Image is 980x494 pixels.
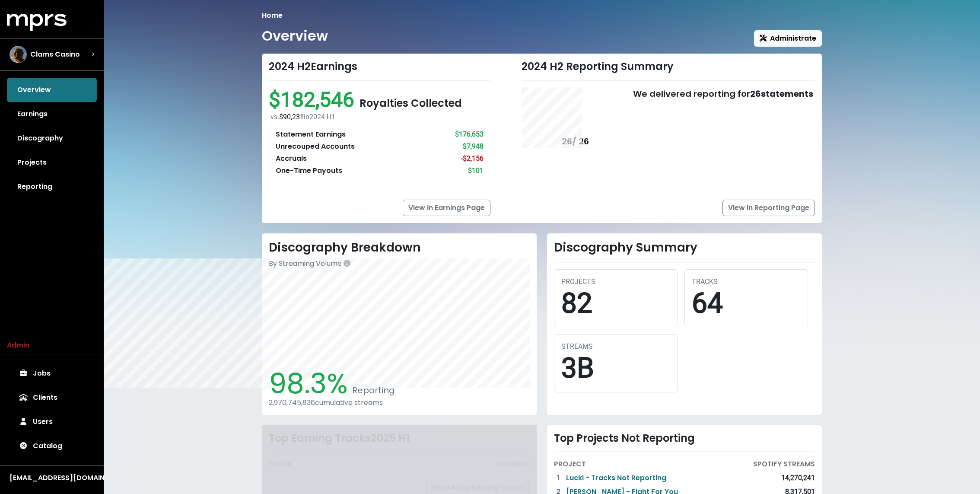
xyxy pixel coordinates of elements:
div: [EMAIL_ADDRESS][DOMAIN_NAME] [10,473,94,483]
h1: Overview [262,28,328,44]
a: Earnings [7,102,97,126]
a: Discography [7,126,97,150]
b: 26 statements [750,88,813,100]
a: Clients [7,386,97,410]
div: Statement Earnings [276,129,346,140]
div: vs. in 2024 H1 [270,112,490,122]
a: mprs logo [7,17,67,27]
div: Accruals [276,153,307,164]
a: Users [7,410,97,434]
button: Administrate [754,30,822,47]
div: 2,970,745,836 cumulative streams [269,398,530,407]
div: $7,948 [463,141,484,152]
div: We delivered reporting for [633,87,813,100]
div: One-Time Payouts [276,166,342,176]
a: Projects [7,150,97,175]
a: View In Earnings Page [403,200,490,216]
span: By Streaming Volume [269,258,342,268]
div: 2024 H2 Reporting Summary [522,61,815,73]
a: Lucki - Tracks Not Reporting [566,473,666,483]
img: The selected account / producer [10,46,27,63]
div: 1 [554,473,563,483]
div: 82 [561,287,670,320]
div: 64 [692,287,801,320]
span: Administrate [760,33,816,43]
span: Reporting [348,384,395,396]
span: Royalties Collected [360,96,462,110]
button: [EMAIL_ADDRESS][DOMAIN_NAME] [7,472,97,484]
div: -$2,156 [461,153,484,164]
a: View In Reporting Page [722,200,815,216]
span: $90,231 [279,113,304,121]
h2: Discography Breakdown [269,240,530,255]
div: 14,270,241 [781,473,815,483]
h2: Discography Summary [554,240,815,255]
div: $176,653 [455,129,484,140]
li: Home [262,10,283,21]
span: Clams Casino [30,49,80,60]
span: 98.3% [269,364,348,403]
div: 3B [561,352,670,385]
div: Top Projects Not Reporting [554,432,815,445]
div: TRACKS [692,277,801,287]
div: PROJECTS [561,277,670,287]
a: Catalog [7,434,97,458]
div: SPOTIFY STREAMS [753,459,815,469]
div: PROJECT [554,459,586,469]
a: Jobs [7,361,97,386]
span: $182,546 [269,87,360,112]
div: STREAMS [561,341,670,352]
div: 2024 H2 Earnings [269,61,490,73]
a: Reporting [7,175,97,199]
div: $101 [468,166,484,176]
div: Unrecouped Accounts [276,141,355,152]
nav: breadcrumb [262,10,822,21]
